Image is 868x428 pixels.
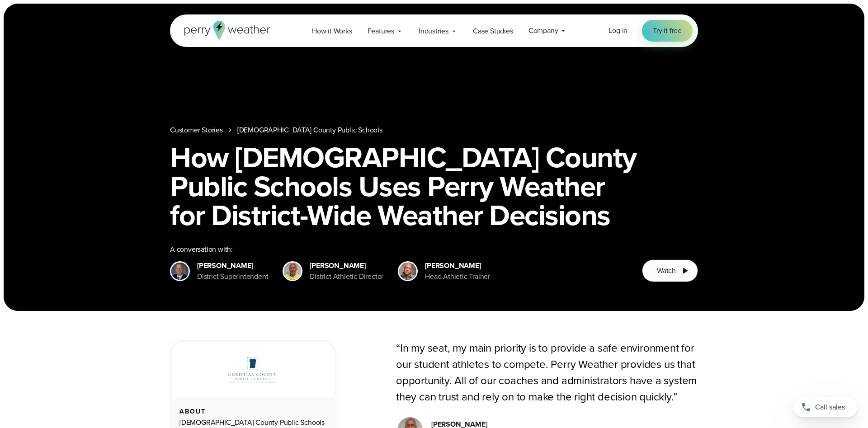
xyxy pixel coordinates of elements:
h1: How [DEMOGRAPHIC_DATA] County Public Schools Uses Perry Weather for District-Wide Weather Decisions [170,143,698,230]
a: Case Studies [465,22,521,40]
div: District Athletic Director [310,271,383,282]
a: Customer Stories [170,125,223,136]
nav: Breadcrumb [170,125,698,136]
span: Log in [609,25,627,36]
div: [PERSON_NAME] [425,260,490,271]
span: Try it free [653,25,682,36]
span: Watch [657,265,676,276]
span: Call sales [815,402,845,413]
span: Features [368,26,394,37]
div: About [179,408,327,415]
p: “In my seat, my main priority is to provide a safe environment for our student athletes to compet... [396,340,698,405]
button: Watch [642,259,698,282]
span: How it Works [312,26,352,37]
a: Log in [609,25,627,36]
div: Head Athletic Trainer [425,271,490,282]
a: Call sales [794,397,857,417]
a: How it Works [304,22,360,40]
a: Try it free [642,20,693,42]
div: [PERSON_NAME] [310,260,383,271]
div: [PERSON_NAME] [197,260,268,271]
span: Industries [419,26,448,37]
div: A conversation with: [170,244,627,255]
a: [DEMOGRAPHIC_DATA] County Public Schools [237,125,382,136]
div: District Superintendent [197,271,268,282]
span: Company [528,25,558,36]
span: Case Studies [473,26,513,37]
